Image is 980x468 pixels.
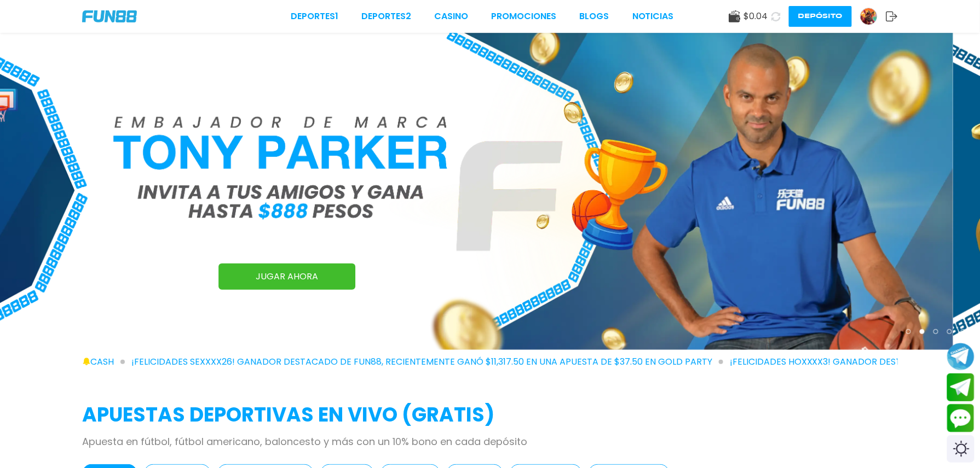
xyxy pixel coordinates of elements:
[82,400,898,430] h2: APUESTAS DEPORTIVAS EN VIVO (gratis)
[131,355,723,368] span: ¡FELICIDADES sexxxx26! GANADOR DESTACADO DE FUN88, RECIENTEMENTE GANÓ $11,317.50 EN UNA APUESTA D...
[789,6,852,27] button: Depósito
[82,10,137,22] img: Company Logo
[860,8,886,25] a: Avatar
[947,404,975,432] button: Contact customer service
[361,10,411,23] a: Deportes2
[492,10,557,23] a: Promociones
[947,435,975,463] div: Switch theme
[947,342,975,371] button: Join telegram channel
[218,264,355,290] a: JUGAR AHORA
[744,10,768,23] span: $ 0.04
[947,373,975,402] button: Join telegram
[632,10,674,23] a: NOTICIAS
[434,10,468,23] a: CASINO
[580,10,609,23] a: BLOGS
[291,10,338,23] a: Deportes1
[82,434,898,449] p: Apuesta en fútbol, fútbol americano, baloncesto y más con un 10% bono en cada depósito
[861,8,877,25] img: Avatar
